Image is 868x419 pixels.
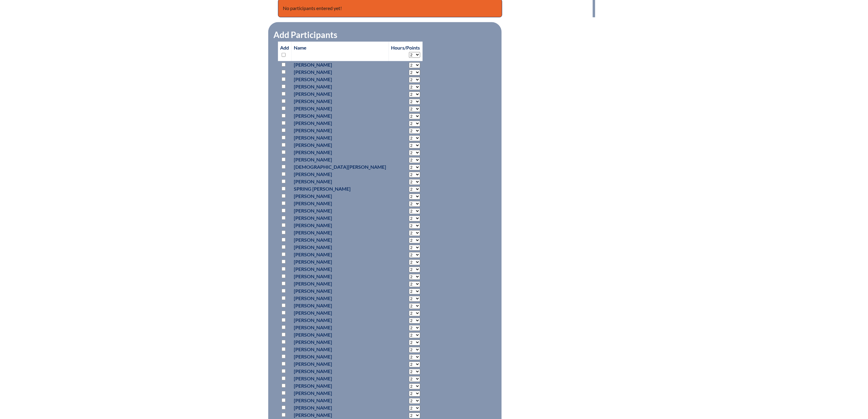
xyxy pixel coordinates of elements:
[294,324,386,331] p: [PERSON_NAME]
[294,368,386,375] p: [PERSON_NAME]
[294,112,386,119] p: [PERSON_NAME]
[294,149,386,156] p: [PERSON_NAME]
[294,382,386,390] p: [PERSON_NAME]
[294,287,386,295] p: [PERSON_NAME]
[294,375,386,382] p: [PERSON_NAME]
[294,404,386,411] p: [PERSON_NAME]
[294,178,386,185] p: [PERSON_NAME]
[294,134,386,141] p: [PERSON_NAME]
[294,338,386,346] p: [PERSON_NAME]
[280,44,289,59] p: Add
[294,127,386,134] p: [PERSON_NAME]
[294,331,386,338] p: [PERSON_NAME]
[294,273,386,280] p: [PERSON_NAME]
[294,236,386,244] p: [PERSON_NAME]
[294,411,386,419] p: [PERSON_NAME]
[294,207,386,214] p: [PERSON_NAME]
[294,317,386,324] p: [PERSON_NAME]
[294,280,386,287] p: [PERSON_NAME]
[294,229,386,236] p: [PERSON_NAME]
[294,192,386,200] p: [PERSON_NAME]
[294,61,386,68] p: [PERSON_NAME]
[294,390,386,397] p: [PERSON_NAME]
[294,309,386,317] p: [PERSON_NAME]
[294,214,386,222] p: [PERSON_NAME]
[294,397,386,404] p: [PERSON_NAME]
[294,222,386,229] p: [PERSON_NAME]
[294,244,386,251] p: [PERSON_NAME]
[294,302,386,309] p: [PERSON_NAME]
[294,105,386,112] p: [PERSON_NAME]
[273,29,338,40] legend: Add Participants
[294,346,386,353] p: [PERSON_NAME]
[294,156,386,163] p: [PERSON_NAME]
[294,76,386,83] p: [PERSON_NAME]
[294,163,386,171] p: [DEMOGRAPHIC_DATA][PERSON_NAME]
[294,200,386,207] p: [PERSON_NAME]
[294,141,386,149] p: [PERSON_NAME]
[294,353,386,360] p: [PERSON_NAME]
[294,258,386,265] p: [PERSON_NAME]
[294,171,386,178] p: [PERSON_NAME]
[294,295,386,302] p: [PERSON_NAME]
[391,44,420,51] p: Hours/Points
[294,44,386,51] p: Name
[294,265,386,273] p: [PERSON_NAME]
[294,98,386,105] p: [PERSON_NAME]
[294,185,386,192] p: Spring [PERSON_NAME]
[294,68,386,76] p: [PERSON_NAME]
[294,119,386,127] p: [PERSON_NAME]
[294,251,386,258] p: [PERSON_NAME]
[294,90,386,98] p: [PERSON_NAME]
[294,83,386,90] p: [PERSON_NAME]
[294,360,386,368] p: [PERSON_NAME]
